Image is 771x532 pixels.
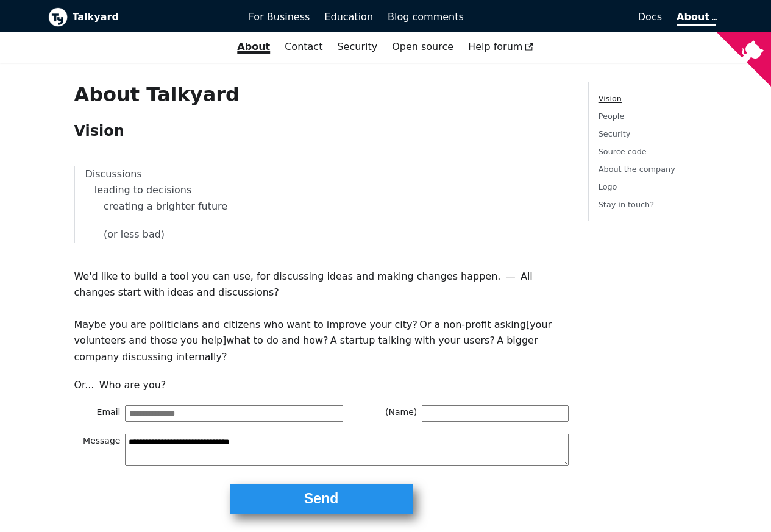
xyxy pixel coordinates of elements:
[385,37,461,57] a: Open source
[599,182,617,191] a: Logo
[371,405,422,421] span: (Name)
[249,11,310,23] span: For Business
[48,7,232,27] a: Talkyard logoTalkyard
[74,122,568,140] h2: Vision
[599,165,675,174] a: About the company
[74,434,125,466] span: Message
[599,147,647,156] a: Source code
[324,11,373,23] span: Education
[241,7,318,27] a: For Business
[380,7,471,27] a: Blog comments
[599,112,625,121] a: People
[85,227,558,243] p: (or less bad)
[461,37,541,57] a: Help forum
[388,11,464,23] span: Blog comments
[73,9,232,25] b: Talkyard
[599,94,622,103] a: Vision
[677,11,716,26] a: About
[422,405,569,421] input: (Name)
[74,405,125,421] span: Email
[74,377,568,393] p: Or... Who are you?
[599,200,654,209] a: Stay in touch?
[48,7,68,27] img: Talkyard logo
[468,41,534,52] span: Help forum
[599,129,631,138] a: Security
[277,37,330,57] a: Contact
[85,166,558,215] p: Discussions leading to decisions creating a brighter future
[125,405,343,421] input: Email
[317,7,380,27] a: Education
[125,434,568,466] textarea: Message
[471,7,669,27] a: Docs
[74,317,568,365] p: Maybe you are politicians and citizens who want to improve your city? Or a non-profit asking [you...
[74,82,568,107] h1: About Talkyard
[638,11,662,23] span: Docs
[230,484,413,514] button: Send
[230,37,277,57] a: About
[330,37,385,57] a: Security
